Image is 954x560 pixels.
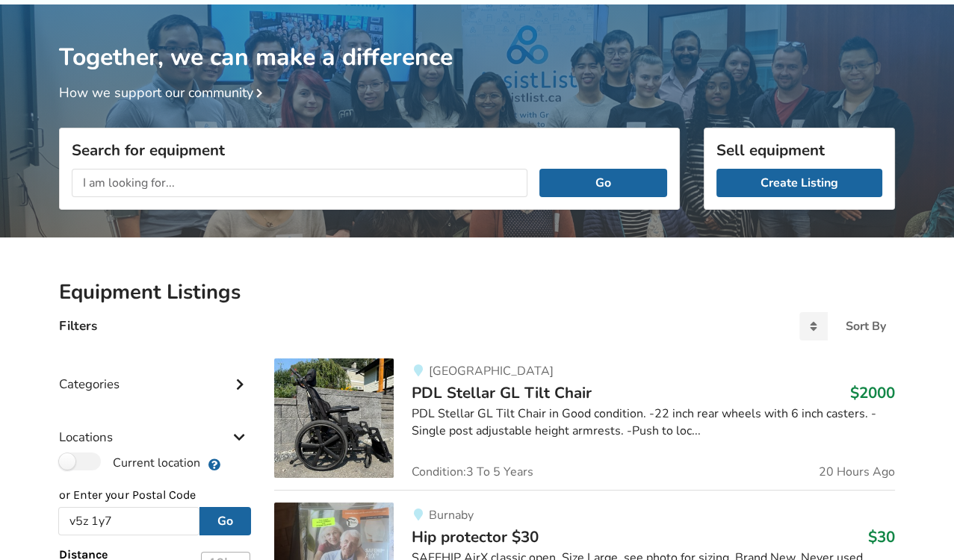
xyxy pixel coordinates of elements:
button: Go [539,169,667,197]
label: Current location [59,452,200,472]
h2: Equipment Listings [59,279,895,305]
div: PDL Stellar GL Tilt Chair in Good condition. -22 inch rear wheels with 6 inch casters. -Single po... [412,405,895,440]
div: Sort By [846,320,886,332]
h3: $2000 [850,383,895,402]
button: Go [199,507,251,535]
input: I am looking for... [72,169,527,197]
a: Create Listing [716,169,882,197]
h3: Search for equipment [72,140,667,160]
span: [GEOGRAPHIC_DATA] [429,363,554,379]
span: Condition: 3 To 5 Years [412,466,533,478]
span: Hip protector $30 [412,526,539,547]
h1: Together, we can make a difference [59,4,895,72]
h3: $30 [868,527,895,547]
div: Locations [59,399,250,452]
a: mobility-pdl stellar gl tilt chair[GEOGRAPHIC_DATA]PDL Stellar GL Tilt Chair$2000PDL Stellar GL T... [274,358,895,490]
span: 20 Hours Ago [819,466,895,478]
a: How we support our community [59,84,268,102]
p: or Enter your Postal Code [59,487,250,504]
img: mobility-pdl stellar gl tilt chair [274,358,394,478]
div: Categories [59,346,250,399]
span: Burnaby [429,507,474,523]
span: PDL Stellar GL Tilt Chair [412,382,592,403]
h3: Sell equipment [716,140,882,160]
h4: Filters [59,317,97,335]
input: Post Code [58,507,199,535]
